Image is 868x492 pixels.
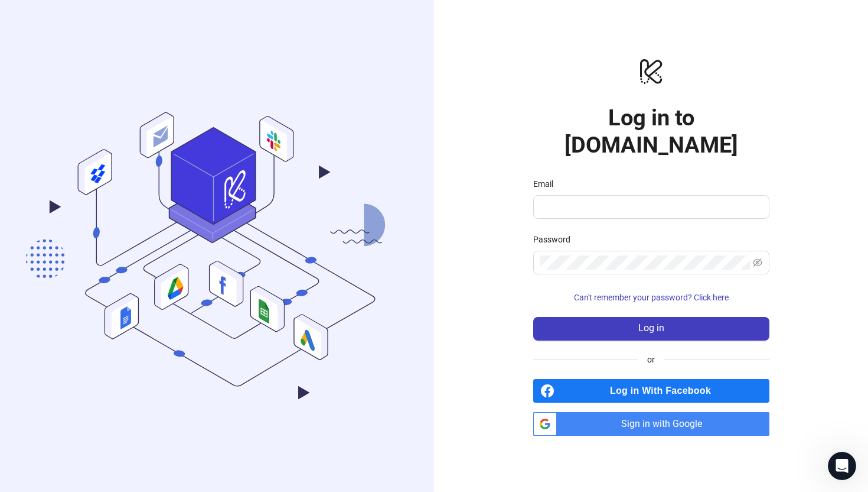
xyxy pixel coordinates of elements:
[638,323,664,334] span: Log in
[533,177,561,190] label: Email
[24,229,212,242] div: Create a ticket
[203,19,224,40] div: Close
[17,186,219,208] a: Documentation
[753,258,762,267] span: eye-invisible
[533,289,769,307] button: Can't remember your password? Click here
[533,293,769,302] a: Can't remember your password? Click here
[24,169,198,182] div: Request a feature
[638,353,664,366] span: or
[533,233,578,246] label: Password
[17,247,219,268] div: Report a Bug
[24,124,213,144] p: How can we help?
[828,452,856,480] iframe: Intercom live chat
[118,369,236,416] button: Messages
[45,399,72,407] span: Home
[157,399,198,407] span: Messages
[533,104,769,158] h1: Log in to [DOMAIN_NAME]
[533,379,769,403] a: Log in With Facebook
[574,293,729,302] span: Can't remember your password? Click here
[24,84,213,124] p: Hi [PERSON_NAME] 👋
[17,164,219,186] a: Request a feature
[562,412,769,436] span: Sign in with Google
[533,412,769,436] a: Sign in with Google
[533,317,769,341] button: Log in
[24,191,198,203] div: Documentation
[559,379,769,403] span: Log in With Facebook
[24,251,198,264] div: Report a Bug
[540,255,750,270] input: Password
[540,200,760,214] input: Email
